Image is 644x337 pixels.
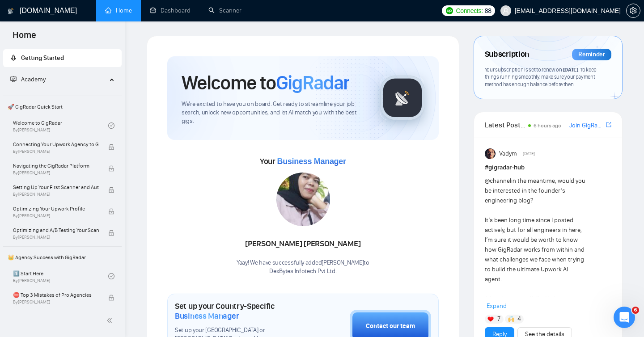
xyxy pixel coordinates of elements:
span: 6 hours ago [534,122,561,129]
a: 1️⃣ Start HereBy[PERSON_NAME] [13,266,108,286]
span: Your [260,156,346,166]
img: logo [8,4,14,18]
a: setting [626,7,640,14]
span: By [PERSON_NAME] [13,170,99,176]
span: Business Manager [175,311,239,321]
span: Navigating the GigRadar Platform [13,161,99,170]
span: Connects: [456,6,483,16]
img: gigradar-logo.png [380,76,425,120]
span: lock [108,295,114,301]
h1: # gigradar-hub [485,163,611,173]
span: 6 [632,307,639,314]
a: searchScanner [208,7,241,14]
span: GigRadar [276,71,349,95]
span: By [PERSON_NAME] [13,299,99,305]
h1: Set up your Country-Specific [175,301,305,321]
span: 4 [517,315,521,324]
span: Home [5,29,43,47]
span: Optimizing and A/B Testing Your Scanner for Better Results [13,226,99,235]
div: [PERSON_NAME] [PERSON_NAME] [237,236,369,252]
span: lock [108,144,114,150]
span: Academy [21,76,46,83]
span: Optimizing Your Upwork Profile [13,204,99,213]
span: [DATE] [563,66,578,73]
img: 🙌 [508,316,514,322]
a: Welcome to GigRadarBy[PERSON_NAME] [13,116,108,135]
span: Getting Started [21,54,64,62]
img: ❤️ [487,316,494,322]
li: Getting Started [3,49,122,67]
iframe: Intercom live chat [614,307,635,328]
span: lock [108,230,114,236]
span: By [PERSON_NAME] [13,149,99,154]
span: 88 [485,6,491,16]
span: 7 [497,315,500,324]
span: Your subscription is set to renew on . To keep things running smoothly, make sure your payment me... [485,66,597,88]
a: homeHome [105,7,132,14]
span: We're excited to have you on board. Get ready to streamline your job search, unlock new opportuni... [182,100,365,126]
span: [DATE] [523,150,535,158]
h1: Welcome to [182,71,349,95]
div: Contact our team [366,321,415,331]
span: Academy [10,76,46,83]
span: fund-projection-screen [10,76,17,82]
span: user [503,8,509,14]
span: ⛔ Top 3 Mistakes of Pro Agencies [13,291,99,299]
span: Business Manager [277,157,346,166]
div: Reminder [572,49,611,60]
span: check-circle [108,122,114,129]
button: setting [626,4,640,18]
a: Join GigRadar Slack Community [569,121,604,131]
img: upwork-logo.png [446,7,453,14]
span: check-circle [108,273,114,279]
span: setting [627,7,640,14]
span: By [PERSON_NAME] [13,235,99,240]
span: export [606,121,611,128]
span: By [PERSON_NAME] [13,213,99,219]
a: export [606,121,611,129]
span: @channel [485,177,511,185]
span: lock [108,165,114,172]
span: Setting Up Your First Scanner and Auto-Bidder [13,183,99,192]
span: lock [108,187,114,193]
img: 1699261636320-IMG-20231031-WA0001.jpg [276,173,330,226]
span: Vadym [499,149,517,159]
a: dashboardDashboard [150,7,191,14]
img: Vadym [485,148,496,159]
span: Subscription [485,47,529,62]
div: Yaay! We have successfully added [PERSON_NAME] to [237,259,369,276]
span: 👑 Agency Success with GigRadar [4,249,121,266]
span: double-left [106,316,115,325]
span: Latest Posts from the GigRadar Community [485,119,525,131]
span: By [PERSON_NAME] [13,192,99,197]
span: Expand [487,302,507,310]
span: rocket [10,55,17,61]
span: 🚀 GigRadar Quick Start [4,98,121,116]
p: DexBytes Infotech Pvt Ltd . [237,267,369,276]
span: Connecting Your Upwork Agency to GigRadar [13,140,99,149]
span: lock [108,208,114,215]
